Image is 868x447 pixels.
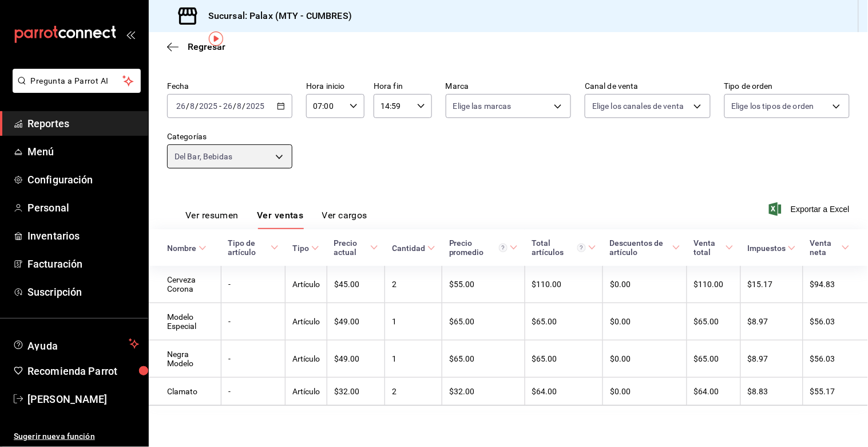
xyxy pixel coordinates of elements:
label: Categorías [167,133,292,141]
td: - [221,266,286,303]
span: - [219,101,221,111]
span: Precio promedio [449,238,518,257]
div: navigation tabs [185,210,367,229]
div: Venta neta [810,238,839,257]
button: Ver cargos [322,210,368,229]
span: Tipo de artículo [228,238,279,257]
div: Precio promedio [449,238,508,257]
td: - [221,378,286,406]
td: $8.97 [740,303,803,340]
div: Tipo [292,244,309,253]
span: [PERSON_NAME] [27,391,139,407]
td: $110.00 [525,266,603,303]
td: Artículo [286,378,327,406]
td: - [221,303,286,340]
span: / [243,101,246,111]
span: Elige las marcas [453,100,512,112]
td: $65.00 [442,303,525,340]
td: $65.00 [525,340,603,378]
td: $65.00 [687,303,741,340]
div: Precio actual [334,238,368,257]
td: $110.00 [687,266,741,303]
td: 1 [385,303,442,340]
td: Clamato [149,378,221,406]
button: Exportar a Excel [771,202,850,216]
div: Cantidad [392,244,425,253]
button: Ver resumen [185,210,239,229]
td: $55.00 [442,266,525,303]
button: Ver ventas [257,210,304,229]
td: $65.00 [442,340,525,378]
svg: El total artículos considera cambios de precios en los artículos así como costos adicionales por ... [577,244,586,252]
td: $15.17 [740,266,803,303]
button: Pregunta a Parrot AI [13,69,141,93]
span: Precio actual [334,238,378,257]
span: Reportes [27,116,139,131]
label: Hora fin [374,83,432,91]
td: $64.00 [525,378,603,406]
td: $49.00 [327,340,385,378]
td: Cerveza Corona [149,266,221,303]
input: -- [237,101,243,111]
td: Artículo [286,266,327,303]
div: Tipo de artículo [228,238,268,257]
div: Impuestos [747,244,786,253]
label: Tipo de orden [724,83,850,91]
td: $56.03 [803,303,868,340]
span: Cantidad [392,244,435,253]
span: Sugerir nueva función [14,430,139,442]
div: Nombre [167,244,196,253]
span: Recomienda Parrot [27,363,139,379]
span: Elige los canales de venta [592,100,684,112]
span: Pregunta a Parrot AI [31,75,123,87]
span: Regresar [188,41,225,52]
div: Descuentos de artículo [610,238,670,257]
span: Elige los tipos de orden [732,100,814,112]
span: Facturación [27,256,139,272]
input: ---- [199,101,218,111]
span: Impuestos [747,244,796,253]
td: $56.03 [803,340,868,378]
span: Descuentos de artículo [610,238,680,257]
span: Del Bar, Bebidas [175,151,232,162]
td: $0.00 [603,266,687,303]
label: Marca [446,83,571,91]
label: Fecha [167,83,292,91]
td: $0.00 [603,378,687,406]
td: $8.83 [740,378,803,406]
label: Canal de venta [585,83,710,91]
td: $49.00 [327,303,385,340]
input: -- [176,101,186,111]
svg: Precio promedio = Total artículos / cantidad [499,244,508,252]
img: Tooltip marker [209,32,223,46]
td: $8.97 [740,340,803,378]
label: Hora inicio [306,83,364,91]
span: / [233,101,236,111]
td: 2 [385,266,442,303]
td: 1 [385,340,442,378]
span: Ayuda [27,337,124,351]
a: Pregunta a Parrot AI [8,83,141,95]
span: Total artículos [532,238,596,257]
button: Regresar [167,41,225,52]
input: -- [189,101,195,111]
td: $65.00 [525,303,603,340]
span: Venta neta [810,238,850,257]
td: $55.17 [803,378,868,406]
td: - [221,340,286,378]
td: $94.83 [803,266,868,303]
td: 2 [385,378,442,406]
td: $65.00 [687,340,741,378]
input: ---- [246,101,265,111]
span: Inventarios [27,228,139,244]
div: Venta total [694,238,724,257]
span: Nombre [167,244,207,253]
td: Modelo Especial [149,303,221,340]
div: Total artículos [532,238,585,257]
input: -- [223,101,233,111]
span: / [195,101,199,111]
h3: Sucursal: Palax (MTY - CUMBRES) [199,9,352,23]
td: Artículo [286,303,327,340]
